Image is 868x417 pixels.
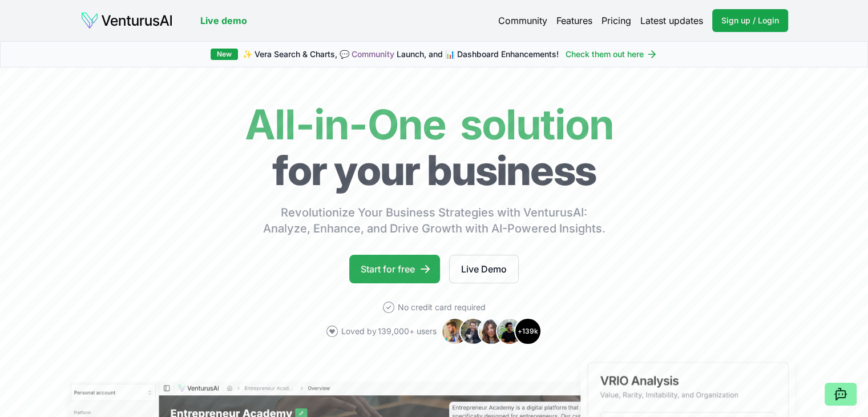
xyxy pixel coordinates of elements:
img: Avatar 2 [459,318,487,345]
div: New [211,49,238,60]
a: Community [498,14,547,27]
a: Features [556,14,592,27]
a: Pricing [601,14,631,27]
span: Sign up / Login [721,15,779,26]
a: Sign up / Login [712,9,788,32]
span: ✨ Vera Search & Charts, 💬 Launch, and 📊 Dashboard Enhancements! [243,49,559,60]
img: Avatar 3 [478,318,505,345]
a: Live demo [200,14,247,27]
a: Live Demo [449,255,519,283]
img: Avatar 1 [441,318,469,345]
a: Check them out here [566,49,657,60]
a: Latest updates [640,14,703,27]
a: Start for free [349,255,440,283]
img: Avatar 4 [496,318,523,345]
img: logo [80,11,173,30]
a: Community [352,49,394,59]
